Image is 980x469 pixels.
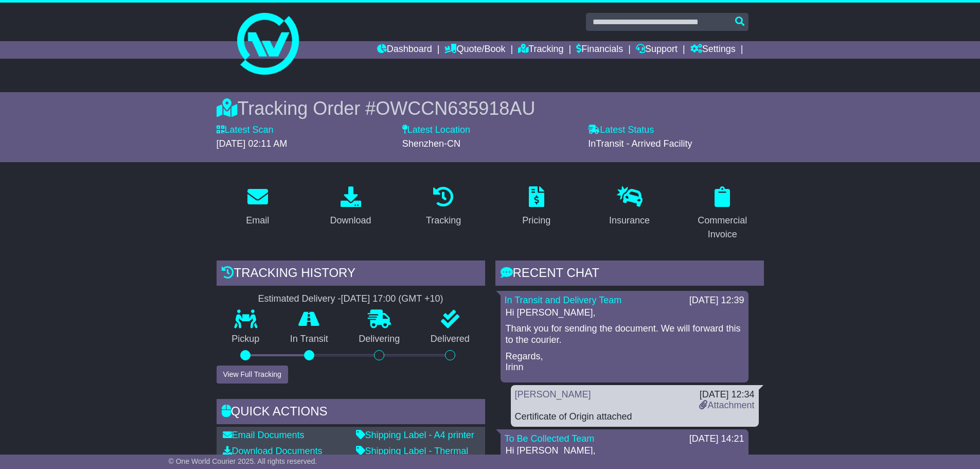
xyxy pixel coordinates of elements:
[246,214,269,228] div: Email
[330,214,371,228] div: Download
[515,411,755,423] div: Certificate of Origin attached
[699,400,754,410] a: Attachment
[505,433,595,444] a: To Be Collected Team
[419,183,468,231] a: Tracking
[223,430,305,440] a: Email Documents
[602,183,656,231] a: Insurance
[275,334,344,345] p: In Transit
[217,125,274,136] label: Latest Scan
[217,334,275,345] p: Pickup
[341,293,443,305] div: [DATE] 17:00 (GMT +10)
[506,351,743,373] p: Regards, Irinn
[576,41,623,59] a: Financials
[239,183,276,231] a: Email
[217,293,485,305] div: Estimated Delivery -
[356,446,469,467] a: Shipping Label - Thermal printer
[402,125,470,136] label: Latest Location
[415,334,485,345] p: Delivered
[323,183,378,231] a: Download
[515,183,557,231] a: Pricing
[588,125,654,136] label: Latest Status
[217,138,288,149] span: [DATE] 02:11 AM
[681,183,764,245] a: Commercial Invoice
[609,214,650,228] div: Insurance
[344,334,416,345] p: Delivering
[217,260,485,288] div: Tracking history
[377,41,432,59] a: Dashboard
[444,41,505,59] a: Quote/Book
[169,457,317,465] span: © One World Courier 2025. All rights reserved.
[699,389,754,401] div: [DATE] 12:34
[515,389,591,399] a: [PERSON_NAME]
[690,41,736,59] a: Settings
[217,366,288,384] button: View Full Tracking
[688,214,757,241] div: Commercial Invoice
[636,41,678,59] a: Support
[506,445,743,457] p: Hi [PERSON_NAME],
[217,97,764,119] div: Tracking Order #
[588,138,692,149] span: InTransit - Arrived Facility
[217,399,485,427] div: Quick Actions
[376,98,535,119] span: OWCCN635918AU
[505,295,622,305] a: In Transit and Delivery Team
[518,41,563,59] a: Tracking
[356,430,474,440] a: Shipping Label - A4 printer
[506,323,743,345] p: Thank you for sending the document. We will forward this to the courier.
[522,214,550,228] div: Pricing
[495,260,764,288] div: RECENT CHAT
[506,307,743,319] p: Hi [PERSON_NAME],
[689,433,744,445] div: [DATE] 14:21
[223,446,323,456] a: Download Documents
[426,214,461,228] div: Tracking
[689,295,744,306] div: [DATE] 12:39
[402,138,460,149] span: Shenzhen-CN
